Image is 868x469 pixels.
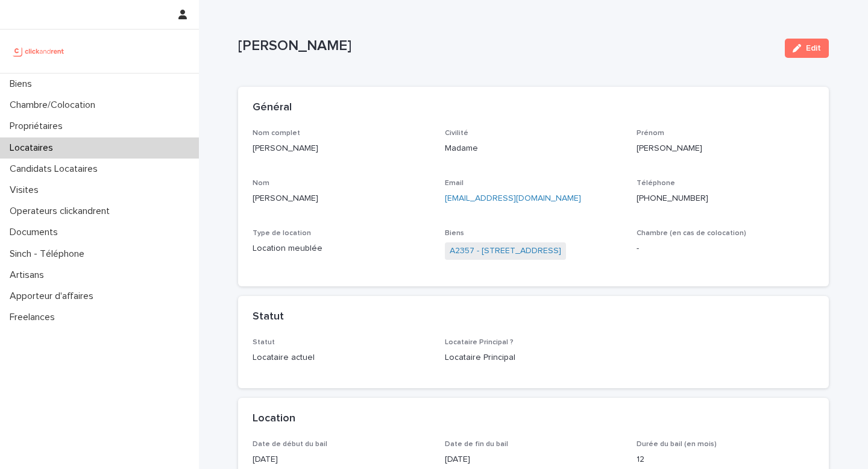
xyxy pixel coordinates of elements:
p: Locataires [5,142,63,154]
span: Date de début du bail [253,441,327,448]
span: Nom complet [253,130,300,137]
p: Propriétaires [5,121,72,132]
p: Location meublée [253,242,430,255]
span: Durée du bail (en mois) [637,441,717,448]
span: Nom [253,180,269,187]
span: Type de location [253,230,311,237]
p: [PERSON_NAME] [253,142,430,155]
p: [PERSON_NAME] [253,192,430,205]
p: [DATE] [445,453,623,466]
span: Chambre (en cas de colocation) [637,230,746,237]
p: Freelances [5,312,64,323]
p: Apporteur d'affaires [5,291,103,302]
span: Prénom [637,130,664,137]
p: Operateurs clickandrent [5,206,119,217]
p: Candidats Locataires [5,163,107,175]
p: Visites [5,184,48,196]
p: Locataire Principal [445,351,623,364]
p: Biens [5,78,42,90]
p: Sinch - Téléphone [5,248,94,260]
p: [PERSON_NAME] [238,37,775,55]
img: UCB0brd3T0yccxBKYDjQ [10,39,68,63]
p: Documents [5,227,68,238]
span: Biens [445,230,464,237]
p: Artisans [5,269,54,281]
h2: Général [253,101,292,115]
h2: Location [253,412,295,426]
a: A2357 - [STREET_ADDRESS] [450,245,561,257]
span: Locataire Principal ? [445,339,514,346]
p: Madame [445,142,623,155]
p: [DATE] [253,453,430,466]
span: Téléphone [637,180,675,187]
span: Edit [806,44,821,52]
h2: Statut [253,310,284,324]
span: Statut [253,339,275,346]
a: [EMAIL_ADDRESS][DOMAIN_NAME] [445,194,581,203]
ringoverc2c-84e06f14122c: Call with Ringover [637,194,708,203]
p: Locataire actuel [253,351,430,364]
span: Date de fin du bail [445,441,508,448]
p: - [637,242,814,255]
span: Email [445,180,464,187]
button: Edit [785,39,829,58]
p: [PERSON_NAME] [637,142,814,155]
span: Civilité [445,130,468,137]
p: 12 [637,453,814,466]
ringoverc2c-number-84e06f14122c: [PHONE_NUMBER] [637,194,708,203]
p: Chambre/Colocation [5,99,105,111]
